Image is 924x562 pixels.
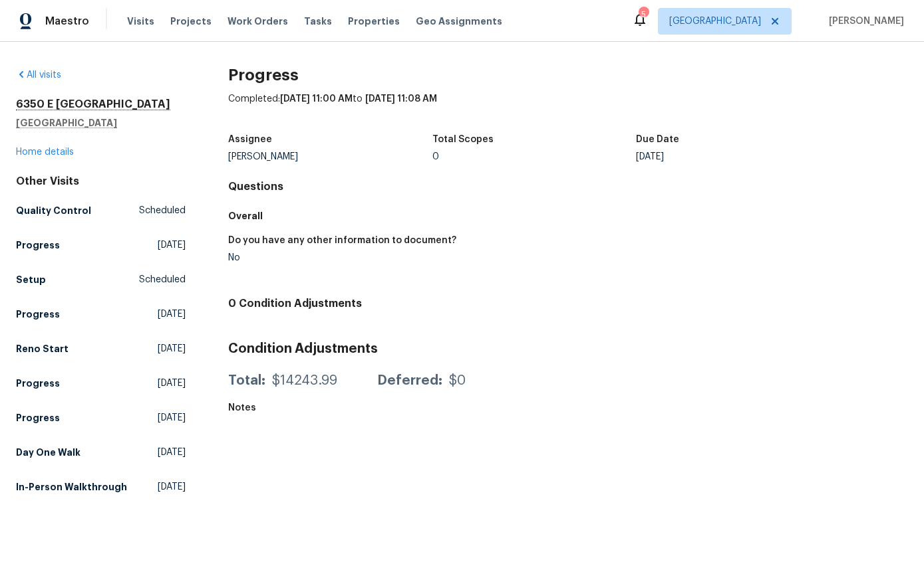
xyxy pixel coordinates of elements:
[228,374,265,387] div: Total:
[228,135,272,144] h5: Assignee
[228,253,557,262] div: No
[228,236,456,245] h5: Do you have any other information to document?
[228,297,908,310] h4: 0 Condition Adjustments
[158,377,186,390] span: [DATE]
[45,15,89,28] span: Maestro
[16,273,46,286] h5: Setup
[16,342,69,355] h5: Reno Start
[139,273,186,286] span: Scheduled
[16,475,186,499] a: In-Person Walkthrough[DATE]
[228,403,256,413] h5: Notes
[158,480,186,494] span: [DATE]
[16,446,80,459] h5: Day One Walk
[16,406,186,430] a: Progress[DATE]
[16,371,186,395] a: Progress[DATE]
[16,480,127,494] h5: In-Person Walkthrough
[16,268,186,292] a: SetupScheduled
[636,152,840,161] div: [DATE]
[158,308,186,321] span: [DATE]
[16,440,186,464] a: Day One Walk[DATE]
[16,147,74,157] a: Home details
[170,15,212,28] span: Projects
[16,175,186,188] div: Other Visits
[16,308,60,321] h5: Progress
[280,94,353,104] span: [DATE] 11:00 AM
[139,204,186,217] span: Scheduled
[365,94,437,104] span: [DATE] 11:08 AM
[432,135,494,144] h5: Total Scopes
[432,152,636,161] div: 0
[824,15,904,28] span: [PERSON_NAME]
[158,411,186,424] span: [DATE]
[16,233,186,257] a: Progress[DATE]
[636,135,679,144] h5: Due Date
[348,15,400,28] span: Properties
[16,302,186,326] a: Progress[DATE]
[127,15,154,28] span: Visits
[228,342,908,355] h3: Condition Adjustments
[16,204,91,217] h5: Quality Control
[228,209,908,223] h5: Overall
[228,15,288,28] span: Work Orders
[158,342,186,355] span: [DATE]
[377,374,442,387] div: Deferred:
[228,180,908,193] h4: Questions
[228,152,432,161] div: [PERSON_NAME]
[158,238,186,252] span: [DATE]
[639,8,648,21] div: 5
[228,92,908,127] div: Completed: to
[16,238,60,252] h5: Progress
[304,17,332,26] span: Tasks
[416,15,502,28] span: Geo Assignments
[16,377,60,390] h5: Progress
[272,374,337,387] div: $14243.99
[449,374,466,387] div: $0
[16,199,186,223] a: Quality ControlScheduled
[158,446,186,459] span: [DATE]
[16,337,186,361] a: Reno Start[DATE]
[16,70,61,80] a: All visits
[228,68,908,82] h2: Progress
[669,15,761,28] span: [GEOGRAPHIC_DATA]
[16,411,60,424] h5: Progress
